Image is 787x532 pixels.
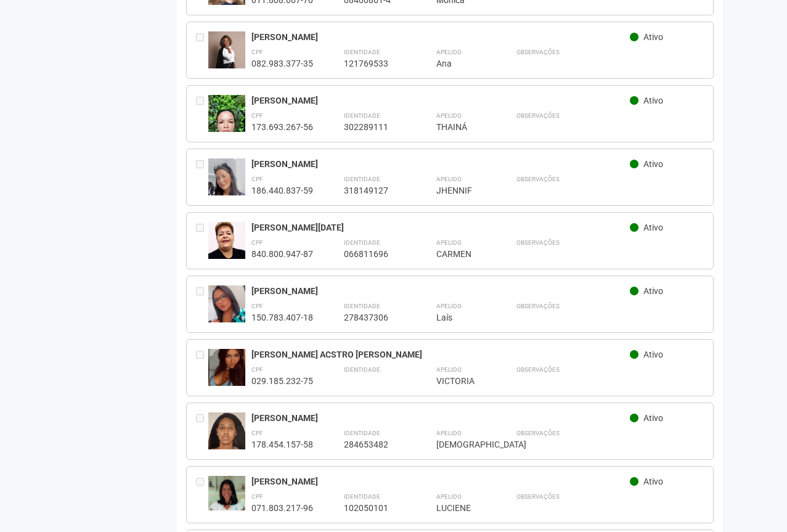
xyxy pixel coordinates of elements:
span: Ativo [643,223,663,232]
div: 278437306 [344,312,406,323]
div: Entre em contato com a Aministração para solicitar o cancelamento ou 2a via [196,158,208,196]
img: user.jpg [208,349,245,386]
div: [PERSON_NAME] [251,476,630,487]
span: Ativo [643,477,663,486]
div: 066811696 [344,248,406,260]
div: 186.440.837-59 [251,185,313,196]
strong: CPF [251,303,263,309]
div: CARMEN [436,248,486,260]
div: VICTORIA [436,375,486,387]
div: [PERSON_NAME] [251,31,630,43]
div: 082.983.377-35 [251,58,313,69]
strong: Identidade [344,176,380,182]
strong: Apelido [436,112,462,119]
img: user.jpg [208,222,245,271]
strong: Identidade [344,366,380,373]
strong: Observações [516,239,560,246]
div: Entre em contato com a Aministração para solicitar o cancelamento ou 2a via [196,95,208,133]
div: [PERSON_NAME] ACSTRO [PERSON_NAME] [251,349,630,360]
div: [PERSON_NAME] [251,285,630,297]
img: user.jpg [208,412,245,462]
strong: Observações [516,176,560,182]
span: Ativo [643,32,663,42]
div: THAINÁ [436,121,486,133]
strong: CPF [251,430,263,436]
strong: Identidade [344,303,380,309]
strong: Identidade [344,239,380,246]
div: [PERSON_NAME] [251,412,630,424]
img: user.jpg [208,158,245,209]
div: JHENNIF [436,185,486,196]
div: 178.454.157-58 [251,439,313,450]
div: 318149127 [344,185,406,196]
strong: Identidade [344,430,380,436]
span: Ativo [643,350,663,359]
strong: Observações [516,493,560,500]
img: user.jpg [208,95,245,161]
strong: Apelido [436,493,462,500]
strong: Apelido [436,303,462,309]
strong: Observações [516,303,560,309]
strong: Observações [516,366,560,373]
div: 840.800.947-87 [251,248,313,260]
strong: Apelido [436,366,462,373]
div: 284653482 [344,439,406,450]
div: Entre em contato com a Aministração para solicitar o cancelamento ou 2a via [196,476,208,514]
strong: CPF [251,112,263,119]
div: 029.185.232-75 [251,375,313,387]
strong: Observações [516,49,560,55]
span: Ativo [643,159,663,169]
strong: CPF [251,493,263,500]
img: user.jpg [208,476,245,510]
strong: CPF [251,49,263,55]
div: LUCIENE [436,502,486,514]
span: Ativo [643,286,663,296]
div: 302289111 [344,121,406,133]
div: 071.803.217-96 [251,502,313,514]
div: Entre em contato com a Aministração para solicitar o cancelamento ou 2a via [196,222,208,260]
strong: CPF [251,176,263,182]
div: Entre em contato com a Aministração para solicitar o cancelamento ou 2a via [196,31,208,69]
div: 102050101 [344,502,406,514]
strong: Identidade [344,112,380,119]
strong: Apelido [436,176,462,182]
div: 121769533 [344,58,406,69]
div: 150.783.407-18 [251,312,313,323]
strong: Apelido [436,430,462,436]
strong: Observações [516,112,560,119]
strong: Identidade [344,493,380,500]
strong: Identidade [344,49,380,55]
div: [PERSON_NAME] [251,95,630,106]
div: Entre em contato com a Aministração para solicitar o cancelamento ou 2a via [196,412,208,450]
img: user.jpg [208,31,245,72]
div: Entre em contato com a Aministração para solicitar o cancelamento ou 2a via [196,285,208,323]
span: Ativo [643,96,663,105]
div: Entre em contato com a Aministração para solicitar o cancelamento ou 2a via [196,349,208,387]
div: 173.693.267-56 [251,121,313,133]
strong: Apelido [436,239,462,246]
strong: Apelido [436,49,462,55]
strong: CPF [251,239,263,246]
strong: Observações [516,430,560,436]
div: Ana [436,58,486,69]
div: [PERSON_NAME] [251,158,630,170]
strong: CPF [251,366,263,373]
div: [DEMOGRAPHIC_DATA] [436,439,486,450]
span: Ativo [643,413,663,423]
img: user.jpg [208,285,245,322]
div: [PERSON_NAME][DATE] [251,222,630,233]
div: Laís [436,312,486,323]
